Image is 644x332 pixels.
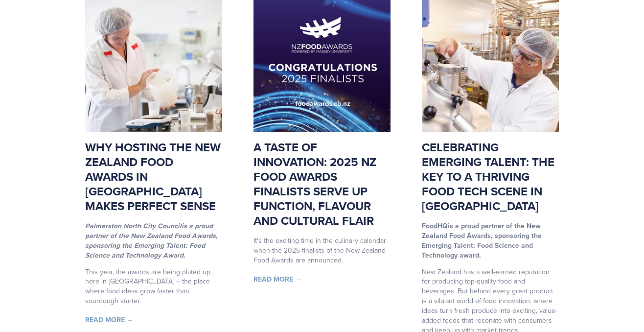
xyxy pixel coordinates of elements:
[85,139,221,214] a: Why hosting the New Zealand Food Awards in [GEOGRAPHIC_DATA] makes perfect sense
[422,139,554,214] a: Celebrating Emerging Talent: The Key to a thriving food tech scene in [GEOGRAPHIC_DATA]
[253,274,302,284] a: Read More →
[253,236,391,265] p: It's the exciting time in the culinary calendar when the 2025 finalists of the New Zealand Food A...
[85,221,182,231] a: Palmerston North City Council
[85,315,134,325] a: Read More →
[85,221,220,260] em: is a proud partner of the New Zealand Food Awards, sponsoring the Emerging Talent: Food Science a...
[85,267,222,307] p: This year, the awards are being plated up here in [GEOGRAPHIC_DATA] – the place where food ideas ...
[253,139,376,229] a: A taste of innovation: 2025 NZ Food Awards finalists serve up function, flavour and cultural flair
[422,221,544,260] strong: is a proud partner of the New Zealand Food Awards, sponsoring the Emerging Talent: Food Science a...
[422,221,448,231] a: FoodHQ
